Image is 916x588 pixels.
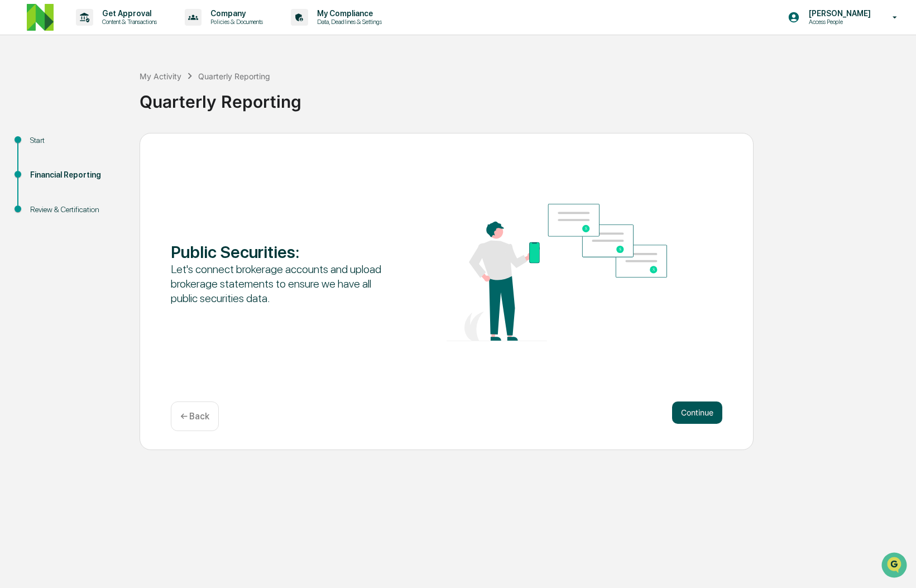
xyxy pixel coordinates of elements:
[93,9,162,18] p: Get Approval
[140,71,181,81] div: My Activity
[79,189,135,198] a: Powered byPylon
[447,204,667,341] img: Public Securities
[11,142,20,151] div: 🖐️
[27,4,54,31] img: logo
[11,85,31,106] img: 1746055101610-c473b297-6a78-478c-a979-82029cc54cd1
[30,204,122,216] div: Review & Certification
[11,23,203,41] p: How can we help?
[111,189,135,198] span: Pylon
[140,83,910,112] div: Quarterly Reporting
[11,163,20,172] div: 🔎
[93,18,162,26] p: Content & Transactions
[7,136,76,156] a: 🖐️Preclearance
[30,135,122,146] div: Start
[308,18,387,26] p: Data, Deadlines & Settings
[800,18,876,26] p: Access People
[672,401,722,424] button: Continue
[800,9,876,18] p: [PERSON_NAME]
[81,142,90,151] div: 🗄️
[7,157,75,178] a: 🔎Data Lookup
[880,551,910,581] iframe: Open customer support
[202,18,268,26] p: Policies & Documents
[22,141,72,152] span: Preclearance
[30,169,122,181] div: Financial Reporting
[180,411,209,422] p: ← Back
[76,136,143,156] a: 🗄️Attestations
[202,9,268,18] p: Company
[92,141,138,152] span: Attestations
[308,9,387,18] p: My Compliance
[198,71,270,81] div: Quarterly Reporting
[190,89,203,102] button: Start new chat
[171,262,391,305] div: Let's connect brokerage accounts and upload brokerage statements to ensure we have all public sec...
[171,242,391,262] div: Public Securities :
[38,85,183,97] div: Start new chat
[38,97,141,106] div: We're available if you need us!
[22,162,70,173] span: Data Lookup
